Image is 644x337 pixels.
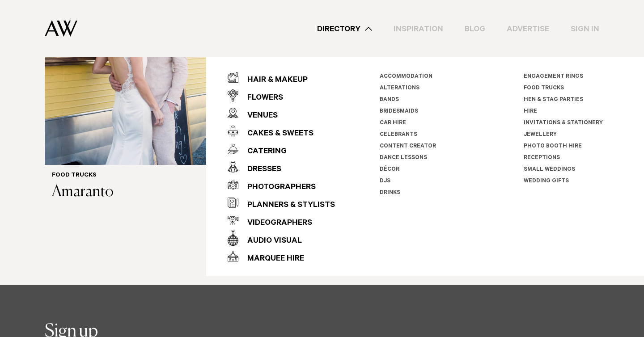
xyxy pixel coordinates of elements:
div: Venues [238,107,278,125]
a: Dresses [228,158,335,176]
a: DJs [380,178,390,185]
h3: Amaranto [52,183,215,202]
a: Bands [380,97,399,103]
a: Advertise [496,23,560,35]
div: Catering [238,143,287,161]
div: Photographers [238,179,316,197]
div: Cakes & Sweets [238,125,314,143]
a: Venues [228,104,335,122]
a: Planners & Stylists [228,194,335,211]
a: Car Hire [380,120,406,126]
a: Small Weddings [524,167,575,173]
a: Wedding Gifts [524,178,569,185]
a: Jewellery [524,132,557,138]
a: Engagement Rings [524,74,583,80]
a: Accommodation [380,74,432,80]
a: Photo Booth Hire [524,143,582,150]
h6: Food Trucks [52,172,215,180]
a: Audio Visual [228,229,335,247]
a: Sign In [560,23,610,35]
img: Auckland Weddings Logo [45,20,77,37]
div: Marquee Hire [238,250,304,268]
a: Drinks [380,190,400,196]
a: Directory [306,23,383,35]
a: Content Creator [380,143,436,150]
a: Hire [524,109,537,115]
a: Food Trucks [524,85,564,92]
a: Dance Lessons [380,155,427,161]
a: Cakes & Sweets [228,122,335,140]
a: Videographers [228,211,335,229]
a: Invitations & Stationery [524,120,603,126]
a: Celebrants [380,132,417,138]
a: Blog [454,23,496,35]
a: Hair & Makeup [228,68,335,86]
a: Alterations [380,85,419,92]
a: Flowers [228,86,335,104]
a: Photographers [228,176,335,194]
a: Marquee Hire [228,247,335,265]
div: Flowers [238,89,283,107]
a: Hen & Stag Parties [524,97,583,103]
a: Bridesmaids [380,109,418,115]
div: Videographers [238,215,312,232]
a: Décor [380,167,399,173]
div: Audio Visual [238,232,302,250]
div: Hair & Makeup [238,72,308,89]
a: Receptions [524,155,560,161]
div: Planners & Stylists [238,197,335,215]
a: Inspiration [383,23,454,35]
div: Dresses [238,161,281,179]
a: Catering [228,140,335,158]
